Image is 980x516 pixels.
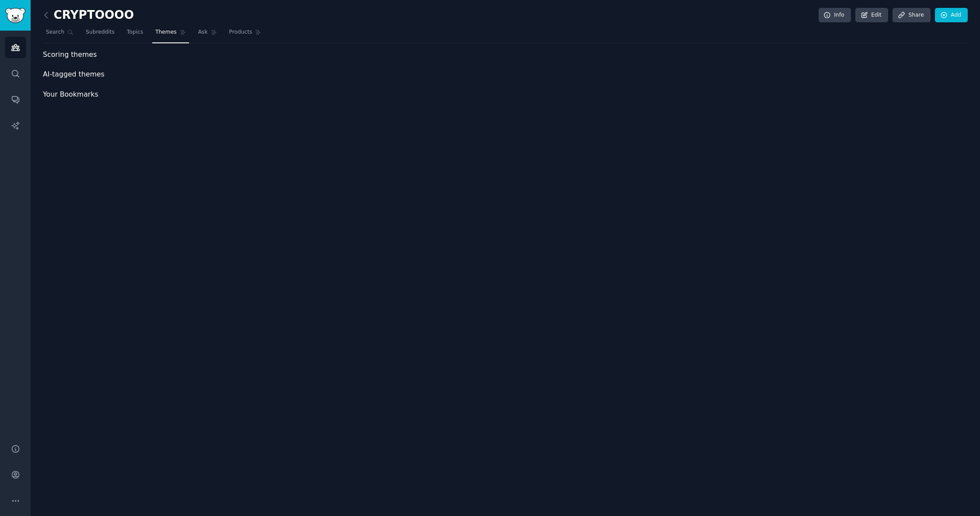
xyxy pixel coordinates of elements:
a: Subreddits [83,25,118,43]
a: Add [935,8,968,23]
a: Products [226,25,265,43]
span: Products [229,28,252,36]
span: Scoring themes [43,49,97,60]
a: Themes [152,25,189,43]
a: Share [892,8,930,23]
span: Topics [127,28,143,36]
a: Ask [195,25,220,43]
a: Info [819,8,851,23]
span: AI-tagged themes [43,69,105,80]
span: Themes [155,28,177,36]
img: GummySearch logo [5,8,25,23]
a: Search [43,25,77,43]
a: Edit [855,8,888,23]
span: Search [46,28,64,36]
a: Topics [124,25,146,43]
h2: CRYPTOOOO [43,8,134,22]
span: Your Bookmarks [43,89,98,100]
span: Ask [198,28,208,36]
span: Subreddits [86,28,115,36]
